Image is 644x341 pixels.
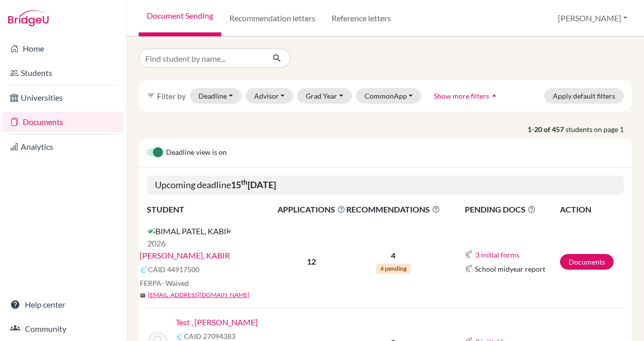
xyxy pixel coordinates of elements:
[553,9,632,28] button: [PERSON_NAME]
[140,249,230,262] a: [PERSON_NAME], KABIR
[346,203,440,216] span: RECOMMENDATIONS
[147,225,231,237] img: BIMAL PATEL, KABIR
[2,112,124,132] a: Documents
[376,264,411,274] span: 4 pending
[162,279,189,287] span: - Waived
[8,10,49,26] img: Bridge-U
[346,249,440,262] p: 4
[425,88,508,104] button: Show more filtersarrow_drop_up
[147,92,155,100] i: filter_list
[434,92,489,100] span: Show more filters
[297,88,352,104] button: Grad Year
[528,124,566,135] strong: 1-20 of 457
[148,290,250,300] a: [EMAIL_ADDRESS][DOMAIN_NAME]
[2,88,124,108] a: Universities
[489,91,499,101] i: arrow_drop_up
[139,49,264,68] input: Find student by name...
[277,203,345,216] span: APPLICATIONS
[544,88,624,104] button: Apply default filters
[176,332,184,340] img: Common App logo
[566,124,632,135] span: students on page 1
[140,292,146,299] span: mail
[2,38,124,59] a: Home
[2,137,124,157] a: Analytics
[147,176,624,195] h5: Upcoming deadline
[166,147,227,159] span: Deadline view is on
[140,266,148,274] img: Common App logo
[140,278,189,288] span: FERPA
[176,316,258,328] a: Test , [PERSON_NAME]
[241,178,248,186] sup: th
[356,88,422,104] button: CommonApp
[475,249,520,261] button: 3 initial forms
[465,250,473,259] img: Common App logo
[475,264,545,274] span: School midyear report
[2,63,124,83] a: Students
[246,88,294,104] button: Advisor
[148,264,199,275] span: CAID 44917500
[465,265,473,273] img: Common App logo
[2,294,124,315] a: Help center
[560,254,614,270] a: Documents
[147,203,277,216] th: STUDENT
[559,203,624,216] th: ACTION
[2,319,124,339] a: Community
[231,179,276,190] b: 15 [DATE]
[465,203,559,216] span: PENDING DOCS
[190,88,241,104] button: Deadline
[307,257,316,266] b: 12
[157,91,186,101] span: Filter by
[147,237,231,249] p: 2026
